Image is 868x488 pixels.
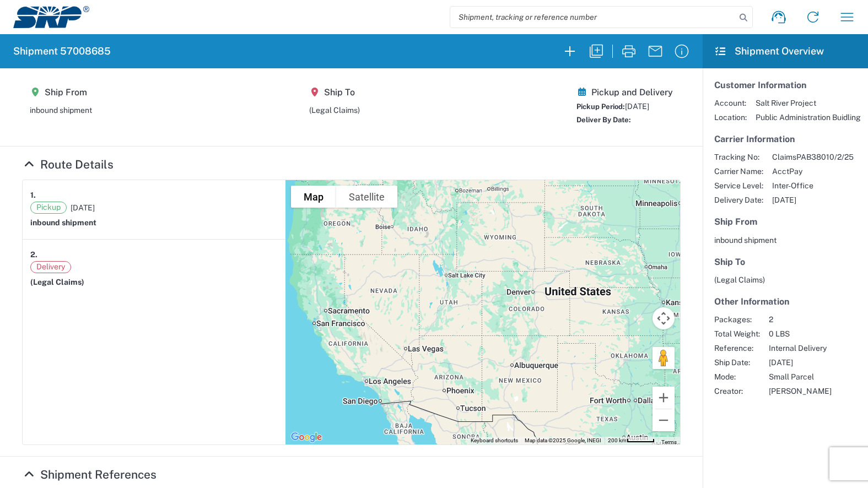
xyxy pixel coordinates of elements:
[714,181,763,191] span: Service Level:
[22,468,157,481] a: Hide Details
[714,329,760,339] span: Total Weight:
[450,7,736,28] input: Shipment, tracking or reference number
[772,181,854,191] span: Inter-Office
[576,102,625,111] span: Pickup Period:
[13,6,89,28] img: srp
[30,87,92,97] h5: Ship From
[703,34,868,68] header: Shipment Overview
[605,437,658,444] button: Map Scale: 200 km per 47 pixels
[714,216,856,227] h5: Ship From
[714,112,747,122] span: Location:
[714,134,856,144] h5: Carrier Information
[772,195,854,205] span: [DATE]
[714,152,763,162] span: Tracking No:
[30,202,67,214] span: Pickup
[13,45,111,58] h2: Shipment 57008685
[576,116,631,124] span: Deliver By Date:
[714,343,760,353] span: Reference:
[471,437,518,444] button: Keyboard shortcuts
[625,102,649,111] span: [DATE]
[525,437,601,443] span: Map data ©2025 Google, INEGI
[336,186,397,208] button: Show satellite imagery
[714,275,765,284] span: (Legal Claims)
[653,347,675,369] button: Drag Pegman onto the map to open Street View
[653,409,675,431] button: Zoom out
[714,166,763,176] span: Carrier Name:
[714,296,856,307] h5: Other Information
[22,158,114,171] a: Hide Details
[30,247,37,261] strong: 2.
[769,372,832,382] span: Small Parcel
[769,343,832,353] span: Internal Delivery
[714,372,760,382] span: Mode:
[714,80,856,90] h5: Customer Information
[714,257,856,267] h5: Ship To
[30,218,96,227] strong: inbound shipment
[714,236,777,245] span: inbound shipment
[291,186,336,208] button: Show street map
[288,430,325,444] img: Google
[661,439,677,445] a: Terms
[714,98,747,108] span: Account:
[653,307,675,329] button: Map camera controls
[30,105,92,115] div: inbound shipment
[714,357,760,367] span: Ship Date:
[71,203,95,213] span: [DATE]
[714,386,760,396] span: Creator:
[30,261,71,273] span: Delivery
[769,357,832,367] span: [DATE]
[769,329,832,339] span: 0 LBS
[608,437,627,443] span: 200 km
[30,188,36,202] strong: 1.
[714,195,763,205] span: Delivery Date:
[772,166,854,176] span: AcctPay
[653,387,675,409] button: Zoom in
[769,315,832,324] span: 2
[30,278,84,286] span: (Legal Claims)
[309,87,360,97] h5: Ship To
[576,87,673,97] h5: Pickup and Delivery
[756,112,861,122] span: Public Administration Buidling
[772,152,854,162] span: ClaimsPAB38010/2/25
[714,315,760,324] span: Packages:
[756,98,861,108] span: Salt River Project
[309,106,360,115] span: (Legal Claims)
[769,386,832,396] span: [PERSON_NAME]
[288,430,325,444] a: Open this area in Google Maps (opens a new window)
